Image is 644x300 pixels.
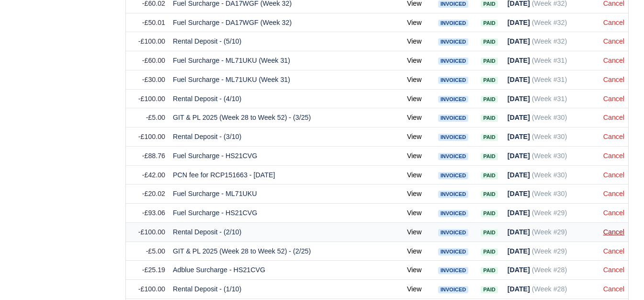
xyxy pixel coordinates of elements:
[169,185,397,204] td: Fuel Surcharge - ML71UKU
[603,95,624,103] a: Cancel
[508,228,530,236] strong: [DATE]
[407,152,422,160] a: View
[169,280,397,299] td: Rental Deposit - (1/10)
[603,133,624,140] a: Cancel
[532,19,567,26] span: (Week #32)
[481,134,497,141] span: Paid
[142,190,165,197] span: -£20.02
[532,285,567,293] span: (Week #28)
[603,57,624,64] a: Cancel
[146,247,165,255] span: -£5.00
[142,152,165,160] span: -£88.76
[407,95,422,103] a: View
[169,70,397,89] td: Fuel Surcharge - ML71UKU (Week 31)
[146,114,165,121] span: -£5.00
[481,229,497,236] span: Paid
[603,171,624,179] a: Cancel
[142,266,165,274] span: -£25.19
[438,77,468,84] span: Invoiced
[508,114,530,121] strong: [DATE]
[438,134,468,141] span: Invoiced
[142,19,165,26] span: -£50.01
[508,57,530,64] strong: [DATE]
[508,190,530,197] strong: [DATE]
[169,127,397,147] td: Rental Deposit - (3/10)
[169,32,397,51] td: Rental Deposit - (5/10)
[169,13,397,32] td: Fuel Surcharge - DA17WGF (Week 32)
[481,77,497,84] span: Paid
[407,266,422,274] a: View
[532,228,567,236] span: (Week #29)
[407,285,422,293] a: View
[532,114,567,121] span: (Week #30)
[169,165,397,185] td: PCN fee for RCP151663 - [DATE]
[603,37,624,45] a: Cancel
[508,76,530,83] strong: [DATE]
[407,37,422,45] a: View
[407,19,422,26] a: View
[481,248,497,255] span: Paid
[481,210,497,217] span: Paid
[481,38,497,46] span: Paid
[603,228,624,236] a: Cancel
[481,286,497,293] span: Paid
[438,267,468,274] span: Invoiced
[407,171,422,179] a: View
[169,242,397,261] td: GIT & PL 2025 (Week 28 to Week 52) - (2/25)
[596,254,644,300] iframe: Chat Widget
[603,152,624,160] a: Cancel
[532,152,567,160] span: (Week #30)
[481,58,497,65] span: Paid
[138,133,165,140] span: -£100.00
[481,172,497,179] span: Paid
[508,285,530,293] strong: [DATE]
[508,266,530,274] strong: [DATE]
[481,267,497,274] span: Paid
[169,108,397,127] td: GIT & PL 2025 (Week 28 to Week 52) - (3/25)
[142,209,165,217] span: -£93.06
[138,228,165,236] span: -£100.00
[438,172,468,179] span: Invoiced
[138,37,165,45] span: -£100.00
[438,20,468,27] span: Invoiced
[532,95,567,103] span: (Week #31)
[532,171,567,179] span: (Week #30)
[532,266,567,274] span: (Week #28)
[508,95,530,103] strong: [DATE]
[169,51,397,70] td: Fuel Surcharge - ML71UKU (Week 31)
[407,209,422,217] a: View
[508,152,530,160] strong: [DATE]
[169,204,397,223] td: Fuel Surcharge - HS21CVG
[407,228,422,236] a: View
[532,209,567,217] span: (Week #29)
[407,133,422,140] a: View
[407,57,422,64] a: View
[603,247,624,255] a: Cancel
[438,115,468,122] span: Invoiced
[407,76,422,83] a: View
[438,38,468,46] span: Invoiced
[508,247,530,255] strong: [DATE]
[532,190,567,197] span: (Week #30)
[169,261,397,280] td: Adblue Surcharge - HS21CVG
[603,209,624,217] a: Cancel
[438,153,468,160] span: Invoiced
[508,133,530,140] strong: [DATE]
[481,20,497,27] span: Paid
[438,229,468,236] span: Invoiced
[508,37,530,45] strong: [DATE]
[142,57,165,64] span: -£60.00
[138,285,165,293] span: -£100.00
[532,247,567,255] span: (Week #29)
[603,114,624,121] a: Cancel
[481,153,497,160] span: Paid
[508,19,530,26] strong: [DATE]
[438,191,468,198] span: Invoiced
[532,57,567,64] span: (Week #31)
[481,0,497,8] span: Paid
[438,96,468,103] span: Invoiced
[407,114,422,121] a: View
[438,248,468,255] span: Invoiced
[481,115,497,122] span: Paid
